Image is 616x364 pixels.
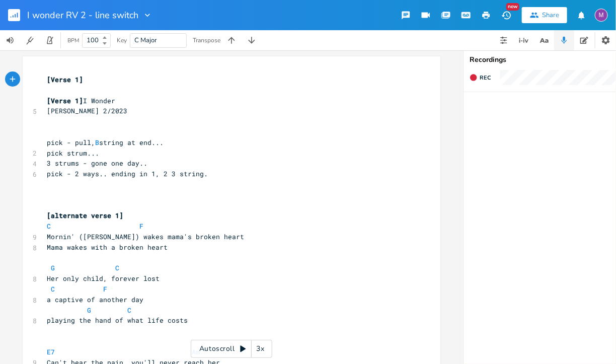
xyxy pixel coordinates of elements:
[47,347,55,356] span: E7
[51,263,55,272] span: G
[47,211,123,220] span: [alternate verse 1]
[496,6,516,24] button: New
[47,138,164,147] span: pick - pull, string at end...
[47,169,208,178] span: pick - 2 ways.. ending in 1, 2 3 string.
[595,4,608,27] button: M
[466,69,495,86] button: Rec
[47,316,188,325] span: playing the hand of what life costs
[117,37,127,43] div: Key
[47,75,83,84] span: [Verse 1]
[87,306,91,315] span: G
[47,96,83,105] span: [Verse 1]
[542,11,559,20] div: Share
[115,263,119,272] span: C
[103,284,107,294] span: F
[139,222,143,231] span: F
[67,38,79,43] div: BPM
[95,138,99,147] span: B
[47,274,160,283] span: Her only child, forever lost
[51,284,55,294] span: C
[127,306,131,315] span: C
[47,149,99,158] span: pick strum...
[522,7,567,23] button: Share
[47,106,127,115] span: [PERSON_NAME] 2/2023
[47,222,51,231] span: C
[595,9,608,22] div: melindameshad
[27,11,138,20] span: I wonder RV 2 - line switch
[193,37,220,43] div: Transpose
[506,3,519,11] div: New
[47,243,168,252] span: Mama wakes with a broken heart
[47,96,115,105] span: I Wonder
[47,159,147,168] span: 3 strums - gone one day..
[191,340,272,358] div: Autoscroll
[252,340,270,358] div: 3x
[47,232,244,241] span: Mornin' ([PERSON_NAME]) wakes mama's broken heart
[134,36,157,45] span: C Major
[480,74,491,82] span: Rec
[47,295,143,304] span: a captive of another day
